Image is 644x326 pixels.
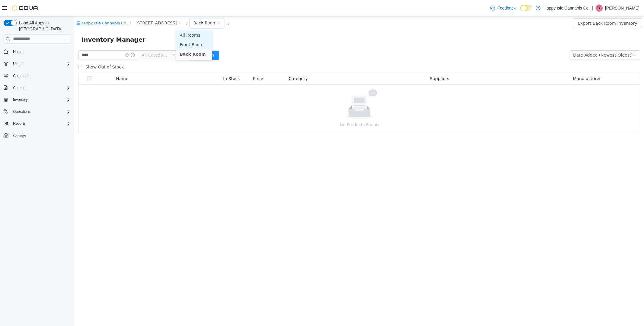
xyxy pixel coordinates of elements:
span: / [154,4,155,9]
i: icon: info-circle [56,37,60,41]
div: Tarin Cooper [595,4,603,12]
span: Operations [11,108,71,115]
a: icon: shopHappy Isle Cannabis Co. [2,4,53,9]
button: Home [1,47,73,56]
span: Manufacturer [498,60,526,65]
span: Catalog [11,84,71,91]
span: All Categories [67,36,94,42]
span: In Stock [149,60,165,65]
span: Load All Apps in [GEOGRAPHIC_DATA] [17,20,71,32]
span: Users [13,61,22,66]
button: Catalog [11,84,28,91]
p: Happy Isle Cannabis Co. [543,4,590,12]
img: Cova [12,5,39,11]
span: Home [11,48,71,55]
span: Name [42,60,54,65]
span: Category [214,60,233,65]
span: Feedback [497,5,515,11]
a: Home [11,48,25,55]
a: Settings [11,132,28,140]
i: icon: close-circle [51,37,54,40]
button: Catalog [1,84,73,92]
span: Inventory [11,96,71,103]
li: Front Room [102,24,137,33]
span: Show Out of Stock [9,48,52,53]
span: Catalog [13,85,25,90]
button: Reports [11,120,28,127]
span: 6609 Royal Ave [61,3,102,10]
button: Operations [11,108,33,115]
a: Customers [11,72,33,79]
span: TC [597,4,601,12]
i: icon: down [97,37,101,41]
p: | [592,4,593,12]
p: No Products Found [11,105,558,112]
button: Users [11,60,25,67]
span: / [55,4,57,9]
button: Users [1,60,73,68]
p: [PERSON_NAME] [605,4,639,12]
a: Feedback [488,2,518,14]
span: Inventory [13,97,28,102]
span: Users [11,60,71,67]
span: Settings [13,134,26,138]
button: Settings [1,131,73,140]
span: Inventory Manager [7,18,75,28]
i: icon: down [559,37,562,41]
button: Inventory [11,96,30,103]
span: Reports [13,121,26,126]
nav: Complex example [4,45,71,156]
span: Home [13,49,23,54]
span: / [112,4,113,9]
button: Operations [1,107,73,116]
i: icon: shop [2,5,6,9]
span: Operations [13,109,31,114]
input: Dark Mode [520,5,533,11]
span: Settings [11,132,71,139]
button: Inventory [1,96,73,104]
span: Price [179,60,189,65]
span: Suppliers [355,60,375,65]
i: icon: down [143,5,146,9]
span: Customers [13,74,30,78]
span: Reports [11,120,71,127]
button: Reports [1,119,73,128]
button: Customers [1,71,73,80]
li: Back Room [102,33,137,43]
li: All Rooms [102,14,137,24]
div: Back Room [119,2,142,11]
span: Customers [11,72,71,79]
div: Date Added (Newest-Oldest) [499,34,558,43]
button: Export Back Room Inventory [498,2,568,12]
